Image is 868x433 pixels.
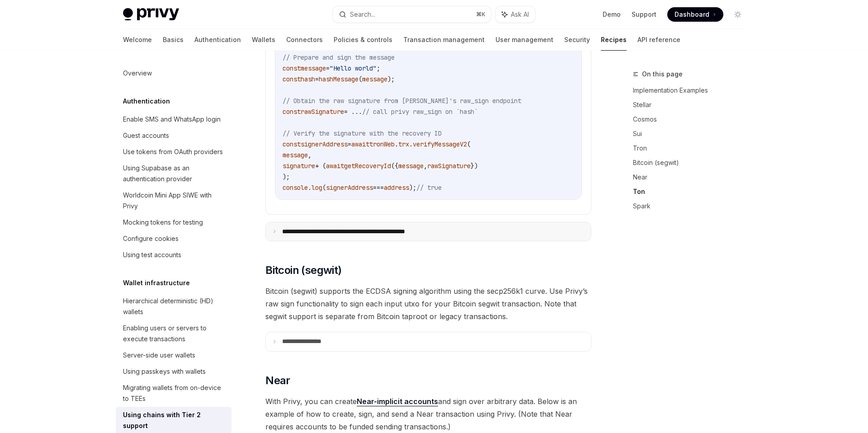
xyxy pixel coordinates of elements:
[123,296,226,317] div: Hierarchical deterministic (HD) wallets
[283,140,301,148] span: const
[283,184,308,192] span: console
[395,140,398,148] span: .
[116,160,231,187] a: Using Supabase as an authentication provider
[476,11,486,18] span: ⌘ K
[398,162,424,170] span: message
[163,29,184,51] a: Basics
[564,29,590,51] a: Security
[116,247,231,263] a: Using test accounts
[642,69,683,80] span: On this page
[398,140,409,148] span: trx
[467,140,471,148] span: (
[116,65,231,81] a: Overview
[373,184,384,192] span: ===
[369,140,395,148] span: tronWeb
[301,140,348,148] span: signerAddress
[322,184,326,192] span: (
[116,214,231,231] a: Mocking tokens for testing
[123,249,181,260] div: Using test accounts
[123,366,206,377] div: Using passkeys with wallets
[326,64,330,72] span: =
[409,140,413,148] span: .
[116,380,231,407] a: Migrating wallets from on-device to TEEs
[633,170,752,184] a: Near
[123,96,170,107] h5: Authentication
[116,363,231,380] a: Using passkeys with wallets
[265,263,341,278] span: Bitcoin (segwit)
[265,373,290,388] span: Near
[116,144,231,160] a: Use tokens from OAuth providers
[123,146,223,157] div: Use tokens from OAuth providers
[731,7,745,22] button: Toggle dark mode
[601,29,627,51] a: Recipes
[632,10,656,19] a: Support
[283,53,395,61] span: // Prepare and sign the message
[633,98,752,112] a: Stellar
[344,108,362,116] span: = ...
[283,162,315,170] span: signature
[357,397,438,406] a: Near-implicit accounts
[633,199,752,213] a: Spark
[123,409,226,431] div: Using chains with Tier 2 support
[123,382,226,404] div: Migrating wallets from on-device to TEEs
[123,130,169,141] div: Guest accounts
[311,184,322,192] span: log
[633,184,752,199] a: Ton
[116,231,231,247] a: Configure cookies
[359,75,362,83] span: (
[283,97,521,105] span: // Obtain the raw signature from [PERSON_NAME]'s raw_sign endpoint
[283,173,290,181] span: );
[283,108,301,116] span: const
[252,29,275,51] a: Wallets
[301,108,344,116] span: rawSignature
[350,9,375,20] div: Search...
[315,162,326,170] span: + (
[384,184,409,192] span: address
[633,155,752,170] a: Bitcoin (segwit)
[283,64,301,72] span: const
[123,217,203,228] div: Mocking tokens for testing
[194,29,241,51] a: Authentication
[116,293,231,320] a: Hierarchical deterministic (HD) wallets
[286,29,323,51] a: Connectors
[495,6,535,23] button: Ask AI
[391,162,398,170] span: ({
[675,10,709,19] span: Dashboard
[334,29,392,51] a: Policies & controls
[283,151,308,159] span: message
[495,29,553,51] a: User management
[427,162,471,170] span: rawSignature
[333,6,491,23] button: Search...⌘K
[123,68,152,79] div: Overview
[387,75,395,83] span: );
[344,162,391,170] span: getRecoveryId
[308,184,311,192] span: .
[283,75,301,83] span: const
[319,75,359,83] span: hashMessage
[403,29,485,51] a: Transaction management
[413,140,467,148] span: verifyMessageV2
[116,127,231,144] a: Guest accounts
[633,127,752,141] a: Sui
[511,10,529,19] span: Ask AI
[123,8,179,21] img: light logo
[308,151,311,159] span: ,
[362,108,478,116] span: // call privy raw_sign on `hash`
[667,7,723,22] a: Dashboard
[633,83,752,98] a: Implementation Examples
[301,75,315,83] span: hash
[362,75,387,83] span: message
[265,285,591,323] span: Bitcoin (segwit) supports the ECDSA signing algorithm using the secp256k1 curve. Use Privy’s raw ...
[123,114,221,125] div: Enable SMS and WhatsApp login
[283,129,442,137] span: // Verify the signature with the recovery ID
[348,140,351,148] span: =
[326,184,373,192] span: signerAddress
[123,29,152,51] a: Welcome
[123,323,226,344] div: Enabling users or servers to execute transactions
[351,140,369,148] span: await
[409,184,416,192] span: );
[301,64,326,72] span: message
[326,162,344,170] span: await
[416,184,442,192] span: // true
[116,111,231,127] a: Enable SMS and WhatsApp login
